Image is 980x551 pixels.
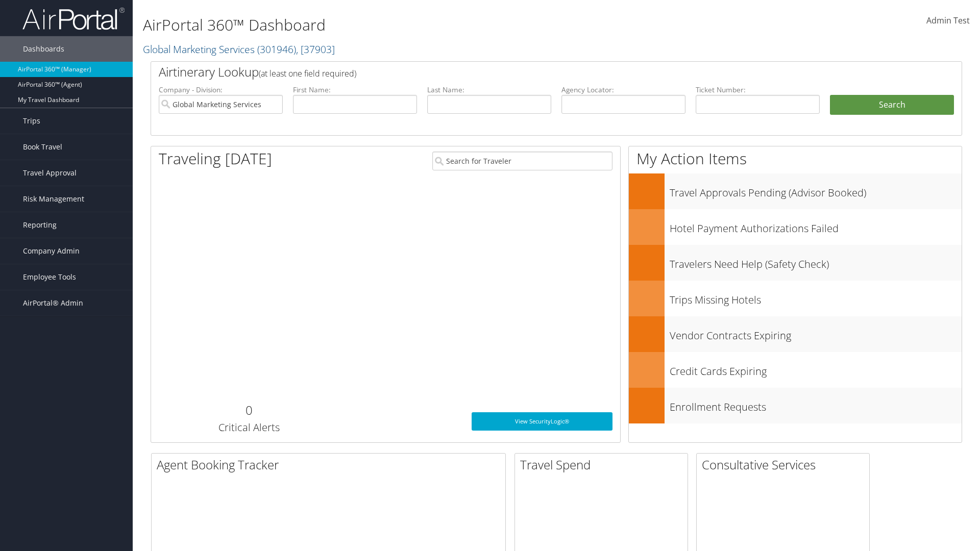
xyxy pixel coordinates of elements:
h3: Critical Alerts [159,420,339,435]
a: Vendor Contracts Expiring [629,316,962,352]
h2: Consultative Services [702,456,869,473]
a: Credit Cards Expiring [629,352,962,388]
label: Ticket Number: [696,85,820,95]
h2: Travel Spend [520,456,688,473]
h3: Trips Missing Hotels [670,288,962,307]
span: Dashboards [23,36,64,62]
span: AirPortal® Admin [23,290,83,316]
label: Company - Division: [159,85,283,95]
h1: Traveling [DATE] [159,148,272,169]
h2: Airtinerary Lookup [159,63,887,81]
span: ( 301946 ) [257,42,296,56]
h1: AirPortal 360™ Dashboard [143,14,694,36]
span: , [ 37903 ] [296,42,335,56]
a: Admin Test [926,5,970,37]
span: (at least one field required) [259,68,356,79]
label: First Name: [293,85,417,95]
a: Trips Missing Hotels [629,281,962,316]
span: Trips [23,108,40,134]
span: Admin Test [926,15,970,26]
a: Hotel Payment Authorizations Failed [629,209,962,245]
span: Reporting [23,212,57,238]
a: Global Marketing Services [143,42,335,56]
h2: 0 [159,402,339,419]
a: Travelers Need Help (Safety Check) [629,245,962,281]
span: Employee Tools [23,264,76,290]
a: Enrollment Requests [629,388,962,423]
span: Company Admin [23,238,80,264]
h3: Credit Cards Expiring [670,359,962,379]
input: Search for Traveler [432,152,612,170]
span: Travel Approval [23,160,77,186]
a: View SecurityLogic® [472,412,612,431]
h1: My Action Items [629,148,962,169]
label: Agency Locator: [561,85,685,95]
h3: Vendor Contracts Expiring [670,323,962,343]
button: Search [830,95,954,115]
h3: Enrollment Requests [670,395,962,414]
span: Risk Management [23,186,84,212]
label: Last Name: [427,85,551,95]
h3: Travelers Need Help (Safety Check) [670,252,962,271]
a: Travel Approvals Pending (Advisor Booked) [629,173,962,209]
img: airportal-logo.png [22,7,125,31]
span: Book Travel [23,134,62,160]
h3: Hotel Payment Authorizations Failed [670,216,962,236]
h3: Travel Approvals Pending (Advisor Booked) [670,181,962,200]
h2: Agent Booking Tracker [157,456,505,473]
